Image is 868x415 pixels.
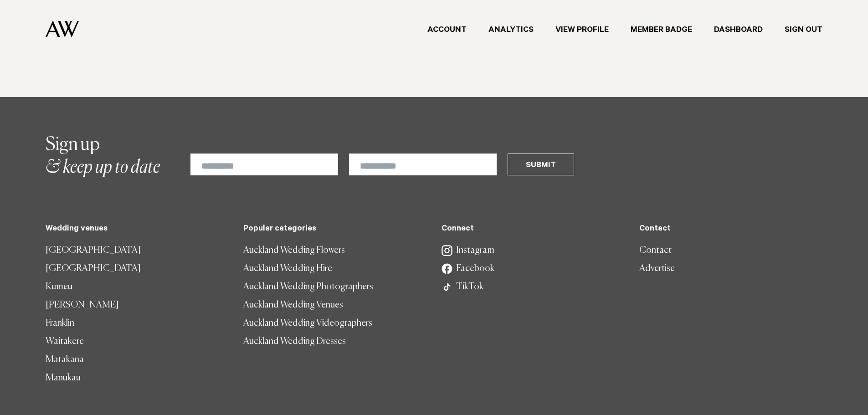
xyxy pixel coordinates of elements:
button: Submit [508,154,574,175]
a: Waitakere [46,333,229,351]
a: View Profile [544,23,620,36]
a: [GEOGRAPHIC_DATA] [46,260,229,278]
h5: Contact [639,225,822,234]
a: Auckland Wedding Hire [243,260,426,278]
h5: Connect [442,225,625,234]
a: Auckland Wedding Venues [243,296,426,314]
h5: Wedding venues [46,225,229,234]
a: [PERSON_NAME] [46,296,229,314]
a: Advertise [639,260,822,278]
a: Facebook [442,260,625,278]
a: Auckland Wedding Flowers [243,241,426,260]
a: Dashboard [703,23,774,36]
span: Sign up [46,136,100,154]
a: TikTok [442,278,625,296]
a: Contact [639,241,822,260]
h5: Popular categories [243,225,426,234]
img: Auckland Weddings Logo [46,20,79,37]
a: Analytics [478,23,544,36]
a: Sign Out [774,23,833,36]
a: [GEOGRAPHIC_DATA] [46,241,229,260]
a: Kumeu [46,278,229,296]
h2: & keep up to date [46,133,160,179]
a: Instagram [442,241,625,260]
a: Franklin [46,314,229,333]
a: Member Badge [620,23,703,36]
a: Auckland Wedding Photographers [243,278,426,296]
a: Auckland Wedding Dresses [243,333,426,351]
a: Manukau [46,369,229,387]
a: Matakana [46,351,229,369]
a: Account [416,23,478,36]
a: Auckland Wedding Videographers [243,314,426,333]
